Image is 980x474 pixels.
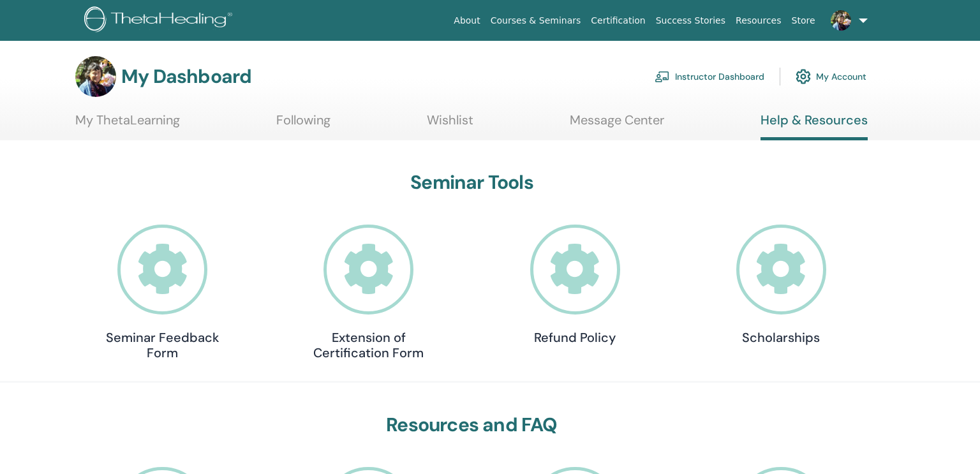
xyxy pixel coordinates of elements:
[276,112,330,137] a: Following
[655,63,764,91] a: Instructor Dashboard
[511,330,639,345] h4: Refund Policy
[305,330,433,360] h4: Extension of Certification Form
[427,112,473,137] a: Wishlist
[717,225,845,345] a: Scholarships
[511,225,639,345] a: Refund Policy
[570,112,664,137] a: Message Center
[486,9,586,33] a: Courses & Seminars
[449,9,485,33] a: About
[796,66,811,87] img: cog.svg
[84,6,237,35] img: logo.png
[787,9,820,33] a: Store
[651,9,731,33] a: Success Stories
[99,171,845,194] h3: Seminar Tools
[831,10,851,31] img: default.jpg
[75,112,180,137] a: My ThetaLearning
[75,56,116,97] img: default.jpg
[796,63,866,91] a: My Account
[731,9,787,33] a: Resources
[99,225,226,360] a: Seminar Feedback Form
[586,9,650,33] a: Certification
[717,330,845,345] h4: Scholarships
[655,71,670,82] img: chalkboard-teacher.svg
[99,330,226,360] h4: Seminar Feedback Form
[761,112,868,140] a: Help & Resources
[305,225,433,360] a: Extension of Certification Form
[121,65,251,88] h3: My Dashboard
[99,413,845,436] h3: Resources and FAQ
